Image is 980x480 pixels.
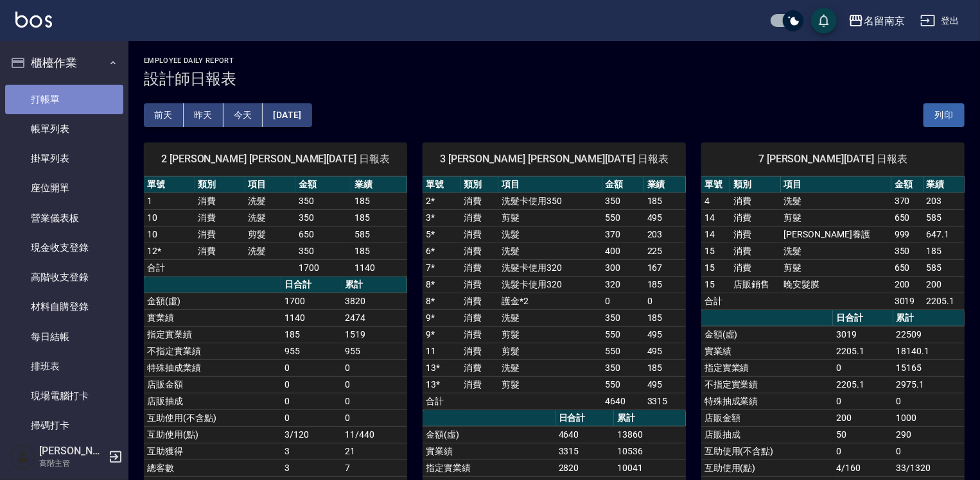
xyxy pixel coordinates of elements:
[730,276,781,293] td: 店販銷售
[295,193,351,209] td: 350
[144,259,195,276] td: 合計
[701,443,833,459] td: 互助使用(不含點)
[644,276,686,293] td: 185
[891,176,923,193] th: 金額
[602,376,644,393] td: 550
[833,310,893,327] th: 日合計
[864,13,905,29] div: 名留南京
[614,459,686,476] td: 10041
[5,173,123,203] a: 座位開單
[159,153,392,166] span: 2 [PERSON_NAME] [PERSON_NAME][DATE] 日報表
[556,443,614,459] td: 3315
[295,226,351,243] td: 650
[498,193,602,209] td: 洗髮卡使用350
[891,209,923,226] td: 650
[891,293,923,309] td: 3019
[781,193,891,209] td: 洗髮
[460,343,498,359] td: 消費
[144,176,195,193] th: 單號
[438,153,670,166] span: 3 [PERSON_NAME] [PERSON_NAME][DATE] 日報表
[184,103,223,127] button: 昨天
[781,243,891,259] td: 洗髮
[498,326,602,343] td: 剪髮
[39,445,105,458] h5: [PERSON_NAME]
[843,8,910,34] button: 名留南京
[351,243,407,259] td: 185
[342,443,407,459] td: 21
[245,193,296,209] td: 洗髮
[644,209,686,226] td: 495
[423,176,460,193] th: 單號
[644,243,686,259] td: 225
[891,226,923,243] td: 999
[281,309,342,326] td: 1140
[281,277,342,293] th: 日合計
[644,309,686,326] td: 185
[295,176,351,193] th: 金額
[893,426,965,443] td: 290
[602,359,644,376] td: 350
[644,359,686,376] td: 185
[245,176,296,193] th: 項目
[701,393,833,409] td: 特殊抽成業績
[144,409,281,426] td: 互助使用(不含點)
[602,326,644,343] td: 550
[891,193,923,209] td: 370
[498,176,602,193] th: 項目
[342,309,407,326] td: 2474
[281,393,342,409] td: 0
[893,393,965,409] td: 0
[5,203,123,233] a: 營業儀表板
[295,259,351,276] td: 1700
[602,193,644,209] td: 350
[614,410,686,427] th: 累計
[614,443,686,459] td: 10536
[498,243,602,259] td: 洗髮
[144,70,965,88] h3: 設計師日報表
[10,444,36,470] img: Person
[144,343,281,359] td: 不指定實業績
[781,226,891,243] td: [PERSON_NAME]養護
[426,346,436,356] a: 11
[701,409,833,426] td: 店販金額
[923,293,965,309] td: 2205.1
[701,176,730,193] th: 單號
[614,426,686,443] td: 13860
[730,259,781,276] td: 消費
[498,276,602,293] td: 洗髮卡使用320
[144,56,965,65] h2: Employee Daily Report
[295,243,351,259] td: 350
[5,411,123,440] a: 掃碼打卡
[923,243,965,259] td: 185
[342,409,407,426] td: 0
[833,409,893,426] td: 200
[295,209,351,226] td: 350
[147,212,157,223] a: 10
[893,359,965,376] td: 15165
[281,343,342,359] td: 955
[144,103,184,127] button: 前天
[701,326,833,343] td: 金額(虛)
[811,8,837,33] button: save
[704,246,715,256] a: 15
[602,259,644,276] td: 300
[704,212,715,223] a: 14
[5,233,123,262] a: 現金收支登錄
[644,259,686,276] td: 167
[144,459,281,476] td: 總客數
[602,209,644,226] td: 550
[342,359,407,376] td: 0
[460,326,498,343] td: 消費
[5,322,123,352] a: 每日結帳
[923,209,965,226] td: 585
[460,226,498,243] td: 消費
[144,376,281,393] td: 店販金額
[833,359,893,376] td: 0
[701,176,965,310] table: a dense table
[701,426,833,443] td: 店販抽成
[602,343,644,359] td: 550
[833,393,893,409] td: 0
[833,459,893,476] td: 4/160
[5,292,123,321] a: 材料自購登錄
[460,243,498,259] td: 消費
